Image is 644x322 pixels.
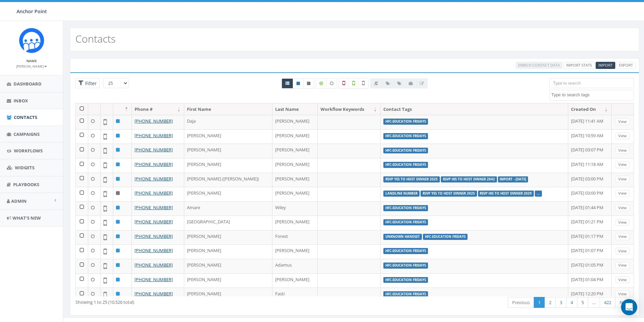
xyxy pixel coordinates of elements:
input: Type to search [549,78,634,88]
span: Advance Filter [75,78,100,89]
a: 5 [577,297,588,308]
span: Import [598,63,613,68]
td: [DATE] 01:44 PM [568,201,612,216]
th: Workflow Keywords: activate to sort column ascending [318,103,381,115]
a: Export [616,62,636,69]
td: [DATE] 11:18 AM [568,158,612,173]
td: [DATE] 01:17 PM [568,230,612,245]
label: Not a Mobile [339,78,349,89]
span: Admin [11,198,27,204]
td: [PERSON_NAME] [184,144,272,158]
a: View [616,161,629,168]
a: [PHONE_NUMBER] [135,204,173,210]
td: [DATE] 03:00 PM [568,187,612,201]
td: [DATE] 10:59 AM [568,129,612,144]
th: Phone #: activate to sort column ascending [132,103,184,115]
a: [PHONE_NUMBER] [135,118,173,124]
a: View [616,132,629,140]
a: 3 [555,297,567,308]
div: Showing 1 to 25 (10,526 total) [75,296,302,305]
label: HFC-Education Fridays [383,133,428,139]
a: [PHONE_NUMBER] [135,176,173,182]
a: [PHONE_NUMBER] [135,262,173,268]
a: Opted Out [303,78,314,89]
td: [PERSON_NAME] [272,216,318,230]
label: HFC-Education Fridays [383,219,428,225]
a: [PHONE_NUMBER] [135,247,173,253]
th: Created On: activate to sort column ascending [568,103,612,115]
span: Playbooks [13,181,39,188]
td: [PERSON_NAME] [184,129,272,144]
td: [PERSON_NAME] [184,230,272,245]
label: rsvp yes to host dinner 2025 [383,176,440,182]
label: HFC-Education Fridays [383,277,428,283]
label: Validated [349,78,359,89]
label: HFC-Education Fridays [383,119,428,125]
a: [PHONE_NUMBER] [135,161,173,167]
td: [PERSON_NAME] [272,144,318,158]
textarea: Search [551,92,634,98]
span: Campaigns [14,131,40,137]
a: 4 [566,297,577,308]
td: [PERSON_NAME] [272,158,318,173]
label: HFC-Education Fridays [383,205,428,211]
td: [PERSON_NAME] [272,244,318,259]
a: Import [596,62,615,69]
td: Fasti [272,288,318,302]
td: [PERSON_NAME] [272,273,318,288]
span: Contacts [14,114,37,120]
span: CSV files only [598,63,613,68]
td: [PERSON_NAME] [184,273,272,288]
a: [PHONE_NUMBER] [135,219,173,225]
a: View [616,233,629,240]
td: [PERSON_NAME] [272,129,318,144]
a: Import Stats [564,62,595,69]
a: 1 [534,297,545,308]
a: Previous [508,297,534,308]
i: This phone number is subscribed and will receive texts. [296,81,300,85]
i: This phone number is unsubscribed and has opted-out of all texts. [307,81,310,85]
a: View [616,262,629,269]
span: What's New [13,215,41,221]
span: Dashboard [14,81,42,87]
img: Rally_platform_Icon_1.png [19,28,44,53]
td: [DATE] 01:04 PM [568,273,612,288]
a: Next [615,297,634,308]
a: View [616,248,629,255]
a: ... [537,191,540,196]
td: Adamus [272,259,318,273]
td: [DATE] 03:07 PM [568,144,612,158]
span: Widgets [15,165,34,171]
span: Filter [84,80,97,86]
td: Forest [272,230,318,245]
td: [DATE] 12:20 PM [568,288,612,302]
a: [PHONE_NUMBER] [135,276,173,282]
a: [PHONE_NUMBER] [135,291,173,297]
label: HFC-Education Fridays [383,148,428,154]
label: unknown handset [383,234,422,240]
small: Name [26,58,37,63]
label: HFC-Education Fridays [383,162,428,168]
label: HFC-Education Fridays [423,234,468,240]
td: [DATE] 11:41 AM [568,115,612,129]
a: View [616,291,629,298]
a: View [616,219,629,226]
th: Contact Tags [381,103,568,115]
label: landline number [383,191,420,197]
div: Open Intercom Messenger [621,299,637,315]
a: … [588,297,600,308]
a: [PHONE_NUMBER] [135,132,173,139]
td: [DATE] 01:05 PM [568,259,612,273]
a: [PHONE_NUMBER] [135,190,173,196]
a: View [616,190,629,197]
h2: Contacts [75,33,116,44]
a: 2 [545,297,556,308]
td: [PERSON_NAME] [184,259,272,273]
td: [PERSON_NAME] [184,187,272,201]
label: HFC-Education Fridays [383,291,428,297]
td: [PERSON_NAME] [184,244,272,259]
a: View [616,118,629,125]
a: All contacts [282,78,293,89]
span: Anchor Point [17,8,47,15]
td: [PERSON_NAME] [272,187,318,201]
